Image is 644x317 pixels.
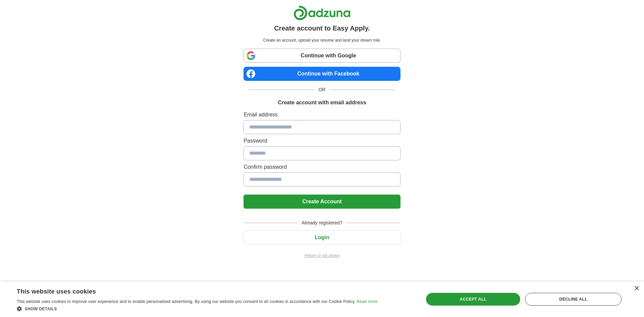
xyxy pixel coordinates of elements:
[244,111,400,119] label: Email address
[274,23,370,33] h1: Create account to Easy Apply.
[17,305,377,312] div: Show details
[244,253,400,259] a: Return to job advert
[244,234,400,240] a: Login
[25,307,57,311] span: Show details
[244,67,400,81] a: Continue with Facebook
[357,299,377,304] a: Read more, opens a new window
[244,163,400,171] label: Confirm password
[293,5,351,20] img: Adzuna logo
[244,195,400,209] button: Create Account
[17,285,361,296] div: This website uses cookies
[525,293,622,306] div: Decline all
[244,230,400,245] button: Login
[426,293,521,306] div: Accept all
[315,86,330,93] span: OR
[278,99,366,107] h1: Create account with email address
[244,49,400,63] a: Continue with Google
[245,37,399,43] p: Create an account, upload your resume and land your dream role.
[17,299,356,304] span: This website uses cookies to improve user experience and to enable personalised advertising. By u...
[244,137,400,145] label: Password
[634,286,639,291] div: Close
[298,219,346,226] span: Already registered?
